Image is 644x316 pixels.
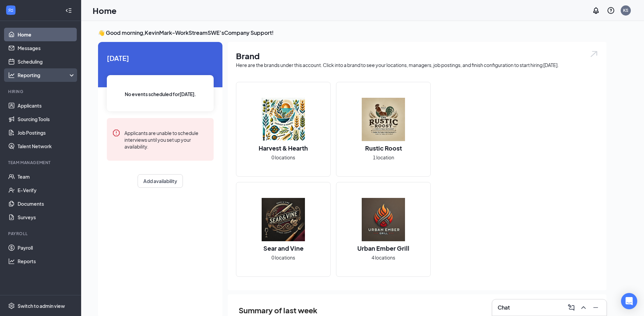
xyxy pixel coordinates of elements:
img: Urban Ember Grill [362,198,405,241]
h2: Harvest & Hearth [252,144,315,152]
a: Talent Network [18,139,75,153]
svg: Settings [8,302,15,309]
svg: Error [112,129,120,137]
img: Rustic Roost [362,98,405,141]
svg: Minimize [592,303,600,312]
span: 0 locations [271,154,295,161]
svg: Notifications [592,6,600,15]
a: Documents [18,197,75,210]
div: Here are the brands under this account. Click into a brand to see your locations, managers, job p... [236,62,598,68]
a: Job Postings [18,126,75,139]
a: Reports [18,254,75,268]
div: Payroll [8,231,74,236]
span: [DATE] [107,53,214,63]
button: ChevronUp [578,302,589,313]
img: open.6027fd2a22e1237b5b06.svg [590,50,598,58]
img: Sear and Vine [262,198,305,241]
button: Add availability [138,174,183,188]
svg: Analysis [8,72,15,78]
div: Hiring [8,89,74,94]
div: Open Intercom Messenger [621,293,637,309]
svg: ComposeMessage [567,303,575,312]
div: Team Management [8,160,74,165]
h1: Brand [236,50,598,62]
span: No events scheduled for [DATE] . [125,90,196,98]
h3: Chat [498,304,510,311]
a: Home [18,28,75,41]
a: Surveys [18,210,75,224]
a: Payroll [18,241,75,254]
a: Sourcing Tools [18,112,75,126]
svg: ChevronUp [579,303,588,312]
span: 1 location [373,154,394,161]
div: Reporting [18,72,76,78]
h2: Rustic Roost [358,144,409,152]
svg: Collapse [65,7,72,14]
h1: Home [93,5,117,16]
div: KS [623,7,628,13]
div: Applicants are unable to schedule interviews until you set up your availability. [124,129,208,150]
a: Applicants [18,99,75,112]
svg: WorkstreamLogo [7,7,14,14]
a: Team [18,170,75,183]
div: Switch to admin view [18,302,65,309]
a: E-Verify [18,183,75,197]
h2: Urban Ember Grill [351,244,416,252]
svg: QuestionInfo [607,6,615,15]
a: Messages [18,41,75,55]
span: 4 locations [372,254,395,261]
img: Harvest & Hearth [262,98,305,141]
button: Minimize [590,302,601,313]
span: 0 locations [271,254,295,261]
h3: 👋 Good morning, KevinMark-WorkStreamSWE'sCompany Support ! [98,29,606,37]
button: ComposeMessage [566,302,577,313]
a: Scheduling [18,55,75,68]
h2: Sear and Vine [257,244,310,252]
